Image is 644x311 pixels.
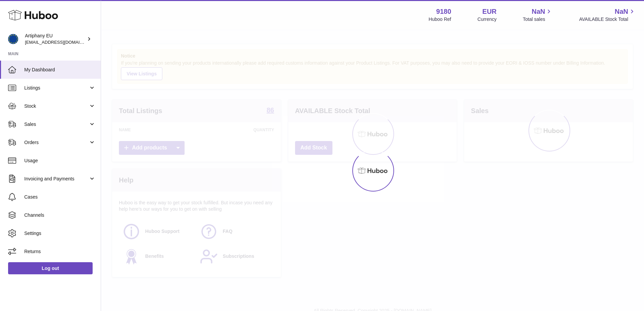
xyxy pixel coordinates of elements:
[24,85,89,91] span: Listings
[8,34,18,44] img: internalAdmin-9180@internal.huboo.com
[523,16,553,23] span: Total sales
[24,176,89,182] span: Invoicing and Payments
[24,158,96,164] span: Usage
[532,7,545,16] span: NaN
[579,16,636,23] span: AVAILABLE Stock Total
[478,16,497,23] div: Currency
[24,103,89,109] span: Stock
[579,7,636,23] a: NaN AVAILABLE Stock Total
[429,16,451,23] div: Huboo Ref
[25,33,86,45] div: Artiphany EU
[24,230,96,237] span: Settings
[24,139,89,146] span: Orders
[615,7,628,16] span: NaN
[523,7,553,23] a: NaN Total sales
[436,7,451,16] strong: 9180
[8,262,93,274] a: Log out
[24,194,96,200] span: Cases
[24,67,96,73] span: My Dashboard
[482,7,496,16] strong: EUR
[25,39,99,45] span: [EMAIL_ADDRESS][DOMAIN_NAME]
[24,212,96,218] span: Channels
[24,248,96,255] span: Returns
[24,121,89,128] span: Sales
